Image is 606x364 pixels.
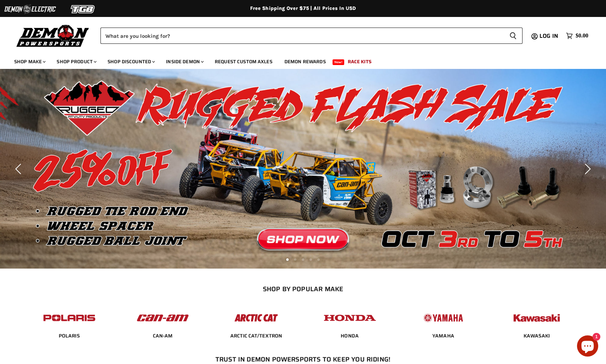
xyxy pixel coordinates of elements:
[342,54,377,69] a: Race Kits
[59,333,80,339] a: POLARIS
[161,54,208,69] a: Inside Demon
[310,258,312,261] li: Page dot 4
[579,162,594,176] button: Next
[59,333,80,340] span: POLARIS
[153,333,173,340] span: CAN-AM
[102,54,159,69] a: Shop Discounted
[333,59,345,65] span: New!
[9,52,587,69] ul: Main menu
[302,258,304,261] li: Page dot 3
[57,2,110,16] img: TGB Logo 2
[153,333,173,339] a: CAN-AM
[575,335,600,358] inbox-online-store-chat: Shopify online store chat
[229,307,284,329] img: POPULAR_MAKE_logo_3_027535af-6171-4c5e-a9bc-f0eccd05c5d6.jpg
[100,28,523,44] form: Product
[12,162,27,176] button: Previous
[294,258,296,261] li: Page dot 2
[416,307,471,329] img: POPULAR_MAKE_logo_5_20258e7f-293c-4aac-afa8-159eaa299126.jpg
[230,333,282,339] a: ARCTIC CAT/TEXTRON
[51,54,101,69] a: Shop Product
[135,307,190,329] img: POPULAR_MAKE_logo_1_adc20308-ab24-48c4-9fac-e3c1a623d575.jpg
[14,23,92,48] img: Demon Powersports
[37,356,569,363] h2: Trust In Demon Powersports To Keep You Riding!
[576,33,588,39] span: $0.00
[279,54,331,69] a: Demon Rewards
[504,28,523,44] button: Search
[341,333,359,339] a: HONDA
[9,54,50,69] a: Shop Make
[432,333,454,340] span: YAMAHA
[562,31,592,41] a: $0.00
[286,258,289,261] li: Page dot 1
[322,307,377,329] img: POPULAR_MAKE_logo_4_4923a504-4bac-4306-a1be-165a52280178.jpg
[4,2,57,16] img: Demon Electric Logo 2
[524,333,550,339] a: KAWASAKI
[341,333,359,340] span: HONDA
[536,33,562,39] a: Log in
[100,28,504,44] input: Search
[509,307,564,329] img: POPULAR_MAKE_logo_6_76e8c46f-2d1e-4ecc-b320-194822857d41.jpg
[20,5,586,12] div: Free Shipping Over $75 | All Prices In USD
[524,333,550,340] span: KAWASAKI
[29,285,577,293] h2: SHOP BY POPULAR MAKE
[317,258,320,261] li: Page dot 5
[209,54,278,69] a: Request Custom Axles
[539,31,558,40] span: Log in
[432,333,454,339] a: YAMAHA
[42,307,97,329] img: POPULAR_MAKE_logo_2_dba48cf1-af45-46d4-8f73-953a0f002620.jpg
[230,333,282,340] span: ARCTIC CAT/TEXTRON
